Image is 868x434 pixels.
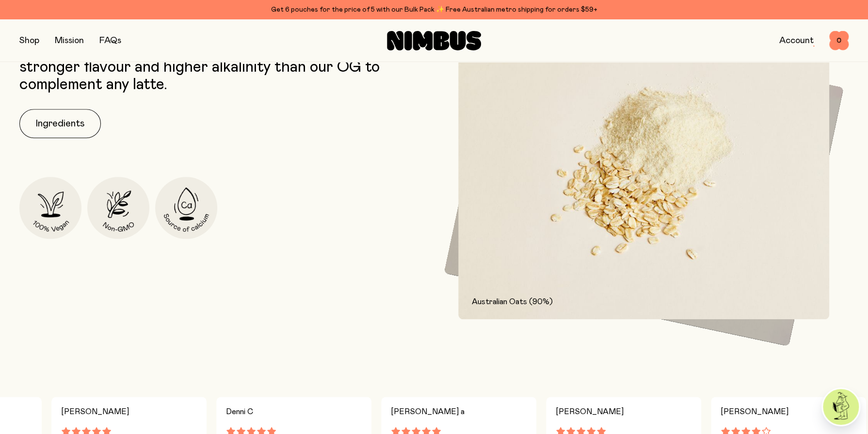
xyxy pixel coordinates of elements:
h4: [PERSON_NAME] [556,404,691,419]
img: Raw oats and oats in powdered form [458,41,829,319]
button: Ingredients [19,109,101,138]
p: Australian Oats (90%) [472,296,816,308]
div: Get 6 pouches for the price of 5 with our Bulk Pack ✨ Free Australian metro shipping for orders $59+ [19,4,849,15]
a: FAQs [99,36,121,45]
img: agent [823,389,859,425]
a: Mission [55,36,84,45]
button: 0 [829,31,849,50]
h4: [PERSON_NAME] a [391,404,527,419]
h4: Denni C [226,404,362,419]
h4: [PERSON_NAME] [721,404,856,419]
h4: [PERSON_NAME] [61,404,197,419]
a: Account [779,36,814,45]
p: Our Oat Barista mix is made for coffee lovers with a stronger flavour and higher alkalinity than ... [19,41,429,93]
